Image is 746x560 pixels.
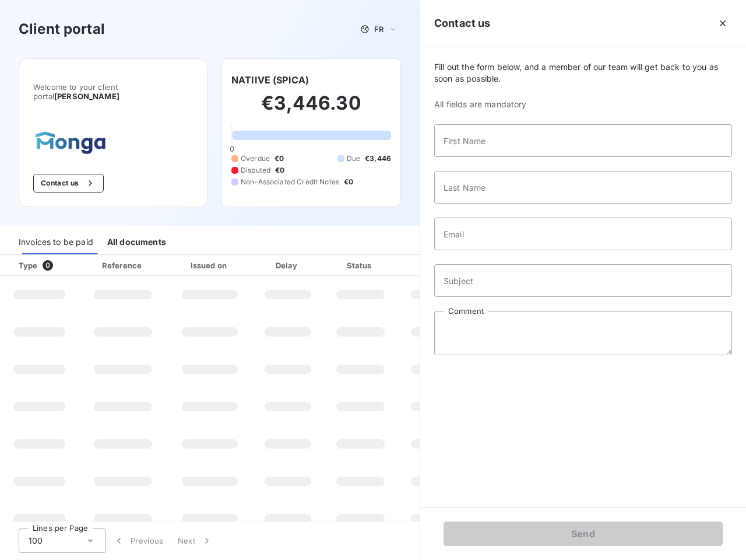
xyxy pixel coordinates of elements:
span: 100 [29,535,43,547]
span: €0 [344,177,353,187]
h5: Contact us [434,15,491,32]
span: Due [347,153,360,164]
span: [PERSON_NAME] [54,92,119,101]
div: Amount [400,260,474,271]
span: Non-Associated Credit Notes [241,177,339,187]
span: All fields are mandatory [434,99,732,110]
span: 0 [230,144,234,153]
div: Type [12,260,76,271]
img: Company logo [33,129,108,155]
div: Status [326,260,395,271]
span: Welcome to your client portal [33,82,193,101]
h3: Client portal [19,19,105,40]
span: Disputed [241,165,270,176]
button: Previous [106,528,171,553]
input: placeholder [434,264,732,297]
span: Fill out the form below, and a member of our team will get back to you as soon as possible. [434,61,732,85]
span: €0 [275,153,284,164]
button: Next [171,528,220,553]
div: Delay [255,260,321,271]
input: placeholder [434,171,732,204]
div: Invoices to be paid [19,230,93,254]
div: All documents [107,230,166,254]
span: €3,446 [365,153,391,164]
span: 0 [43,260,53,271]
button: Contact us [33,174,104,192]
div: Issued on [170,260,250,271]
span: FR [374,24,383,34]
input: placeholder [434,218,732,250]
span: €0 [275,165,284,176]
button: Send [444,521,723,546]
input: placeholder [434,124,732,157]
h2: €3,446.30 [231,92,391,127]
div: Reference [102,261,142,270]
span: Overdue [241,153,270,164]
h6: NATIIVE (SPICA) [231,73,309,87]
